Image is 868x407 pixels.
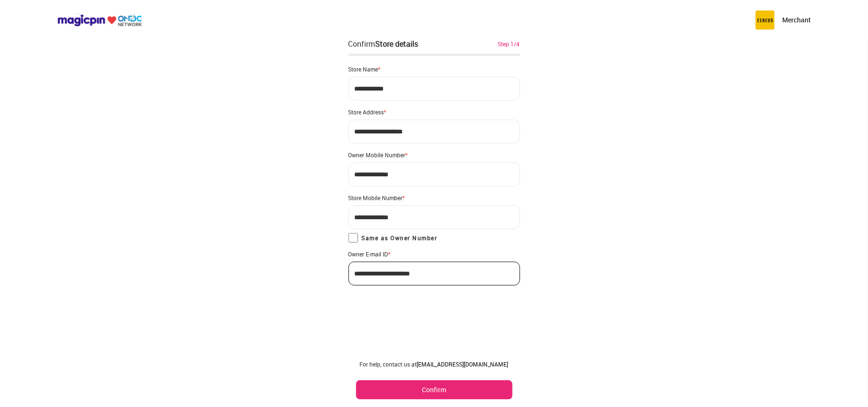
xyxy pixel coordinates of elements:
[498,40,520,48] div: Step 1/4
[782,15,811,25] p: Merchant
[348,250,520,258] div: Owner E-mail ID
[348,233,438,243] label: Same as Owner Number
[348,194,520,202] div: Store Mobile Number
[376,39,419,49] div: Store details
[348,151,520,159] div: Owner Mobile Number
[348,38,419,50] div: Confirm
[348,65,520,73] div: Store Name
[417,360,509,368] a: [EMAIL_ADDRESS][DOMAIN_NAME]
[348,108,520,116] div: Store Address
[356,360,512,368] div: For help, contact us at
[57,14,142,27] img: ondc-logo-new-small.8a59708e.svg
[756,10,775,30] img: circus.b677b59b.png
[348,233,358,243] input: Same as Owner Number
[356,380,512,399] button: Confirm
